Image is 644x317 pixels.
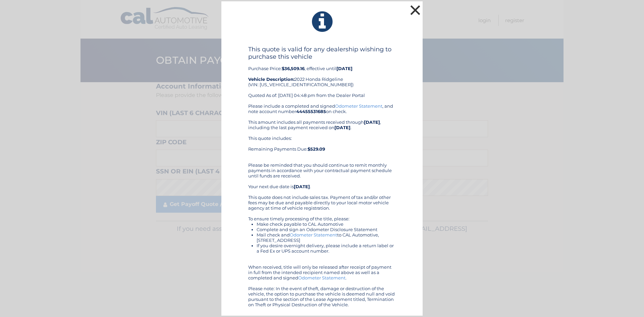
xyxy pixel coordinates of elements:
div: This quote includes: Remaining Payments Due: [248,136,396,157]
div: Please include a completed and signed , and note account number on check. This amount includes al... [248,103,396,307]
li: If you desire overnight delivery, please include a return label or a Fed Ex or UPS account number. [257,243,396,254]
button: × [409,3,422,17]
div: Purchase Price: , effective until 2022 Honda Ridgeline (VIN: [US_VEHICLE_IDENTIFICATION_NUMBER]) ... [248,46,396,103]
li: Mail check and to CAL Automotive, [STREET_ADDRESS] [257,232,396,243]
li: Make check payable to CAL Automotive [257,221,396,227]
b: $36,509.16 [282,66,305,71]
b: 44455531685 [296,109,326,114]
b: [DATE] [334,125,351,130]
li: Complete and sign an Odometer Disclosure Statement [257,227,396,232]
a: Odometer Statement [298,275,345,280]
a: Odometer Statement [290,232,337,237]
b: $529.09 [308,146,325,152]
b: [DATE] [294,184,310,189]
strong: Vehicle Description: [248,76,294,82]
h4: This quote is valid for any dealership wishing to purchase this vehicle [248,46,396,60]
b: [DATE] [364,119,380,125]
a: Odometer Statement [335,103,382,109]
b: [DATE] [336,66,353,71]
